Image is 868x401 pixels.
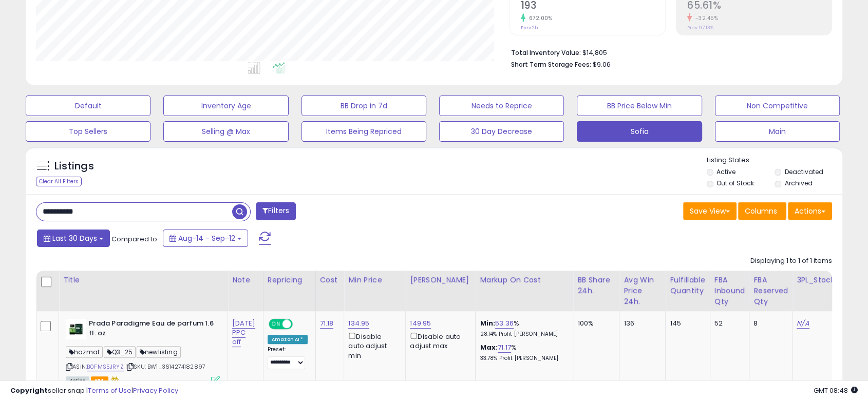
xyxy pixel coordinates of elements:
div: Min Price [348,275,401,285]
a: 71.17 [498,342,511,353]
small: Prev: 25 [521,25,538,31]
b: Max: [480,342,498,352]
b: Min: [480,318,495,328]
small: Prev: 97.13% [687,25,713,31]
div: 52 [714,319,742,328]
div: seller snap | | [10,386,178,396]
div: FBA Reserved Qty [753,275,788,307]
button: Save View [683,202,737,220]
strong: Copyright [10,386,48,395]
div: % [480,343,565,362]
div: Title [63,275,223,285]
button: Aug-14 - Sep-12 [163,230,248,247]
button: BB Price Below Min [577,96,702,116]
span: OFF [291,320,308,329]
button: 30 Day Decrease [439,121,564,142]
b: Total Inventory Value: [511,48,581,57]
button: Needs to Reprice [439,96,564,116]
div: Avg Win Price 24h. [624,275,661,307]
a: 149.95 [410,318,431,329]
a: N/A [797,318,809,329]
span: | SKU: BW1_3614274182897 [125,362,205,371]
button: Inventory Age [163,96,288,116]
div: Markup on Cost [480,275,569,285]
span: $9.06 [593,60,611,69]
a: [DATE] PPC off [232,318,255,347]
li: $14,805 [511,46,824,58]
button: BB Drop in 7d [301,96,426,116]
th: The percentage added to the cost of goods (COGS) that forms the calculator for Min & Max prices. [476,271,573,311]
p: 28.14% Profit [PERSON_NAME] [480,331,565,338]
button: Sofia [577,121,702,142]
small: -32.45% [692,14,719,22]
button: Main [715,121,840,142]
b: Prada Paradigme Eau de parfum 1.6 fl. oz [89,319,214,340]
div: % [480,319,565,338]
button: Filters [256,202,296,220]
a: 53.36 [495,318,514,329]
div: Amazon AI * [268,335,308,344]
button: Non Competitive [715,96,840,116]
label: Out of Stock [716,179,754,187]
span: Compared to: [111,234,159,244]
div: Note [232,275,259,285]
div: Disable auto adjust min [348,331,398,360]
span: ON [270,320,282,329]
div: FBA inbound Qty [714,275,745,307]
div: BB Share 24h. [577,275,615,296]
label: Archived [785,179,813,187]
div: Preset: [268,346,308,369]
div: Clear All Filters [36,177,82,186]
button: Actions [788,202,832,220]
span: Q3_25 [104,346,136,358]
p: Listing States: [707,156,842,165]
div: Displaying 1 to 1 of 1 items [750,256,832,266]
button: Columns [738,202,786,220]
span: 2025-10-13 08:48 GMT [814,386,858,395]
button: Last 30 Days [37,230,110,247]
button: Items Being Repriced [301,121,426,142]
div: 8 [753,319,784,328]
small: 672.00% [525,14,553,22]
label: Active [716,167,735,176]
button: Selling @ Max [163,121,288,142]
a: Privacy Policy [133,386,178,395]
div: Cost [320,275,340,285]
div: [PERSON_NAME] [410,275,471,285]
img: 21+dJNr2rmL._SL40_.jpg [66,319,86,339]
div: 100% [577,319,611,328]
div: Disable auto adjust max [410,331,467,351]
a: Terms of Use [88,386,131,395]
label: Deactivated [785,167,823,176]
span: Last 30 Days [52,233,97,243]
a: B0FMS5JRYZ [87,362,124,371]
span: hazmat [66,346,103,358]
button: Top Sellers [26,121,150,142]
a: 134.95 [348,318,369,329]
div: Fulfillable Quantity [670,275,705,296]
button: Default [26,96,150,116]
div: Repricing [268,275,311,285]
h5: Listings [54,159,94,174]
span: newlisting [137,346,181,358]
span: Columns [745,206,777,216]
div: 145 [670,319,702,328]
span: Aug-14 - Sep-12 [178,233,235,243]
div: 3PL_Stock [797,275,837,285]
b: Short Term Storage Fees: [511,60,591,69]
th: CSV column name: cust_attr_3_3PL_Stock [792,271,841,311]
div: 136 [624,319,657,328]
a: 71.18 [320,318,334,329]
p: 33.78% Profit [PERSON_NAME] [480,355,565,362]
